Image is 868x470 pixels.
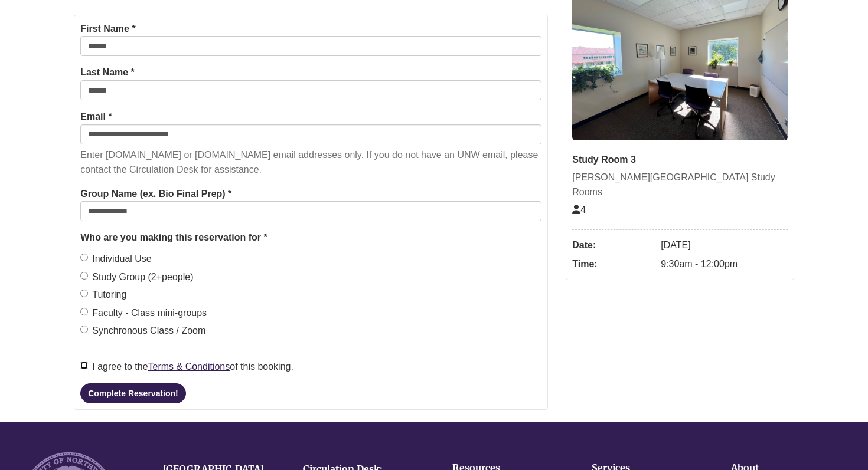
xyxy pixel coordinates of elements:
[80,186,231,202] label: Group Name (ex. Bio Final Prep) *
[80,272,88,280] input: Study Group (2+people)
[80,269,193,285] label: Study Group (2+people)
[80,65,135,80] label: Last Name *
[80,147,541,178] p: Enter [DOMAIN_NAME] or [DOMAIN_NAME] email addresses only. If you do not have an UNW email, pleas...
[80,251,152,267] label: Individual Use
[80,326,88,333] input: Synchronous Class / Zoom
[661,255,788,274] dd: 9:30am - 12:00pm
[148,361,230,372] a: Terms & Conditions
[572,205,586,215] span: The capacity of this space
[80,359,293,374] label: I agree to the of this booking.
[80,308,88,315] input: Faculty - Class mini-groups
[80,383,185,403] button: Complete Reservation!
[572,170,788,200] div: [PERSON_NAME][GEOGRAPHIC_DATA] Study Rooms
[661,236,788,255] dd: [DATE]
[80,109,112,124] label: Email *
[80,305,207,321] label: Faculty - Class mini-groups
[572,236,655,255] dt: Date:
[80,230,541,245] legend: Who are you making this reservation for *
[80,361,88,369] input: I agree to theTerms & Conditionsof this booking.
[80,254,88,261] input: Individual Use
[80,21,135,37] label: First Name *
[80,290,88,297] input: Tutoring
[572,255,655,274] dt: Time:
[80,323,205,338] label: Synchronous Class / Zoom
[572,152,788,167] div: Study Room 3
[80,287,126,303] label: Tutoring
